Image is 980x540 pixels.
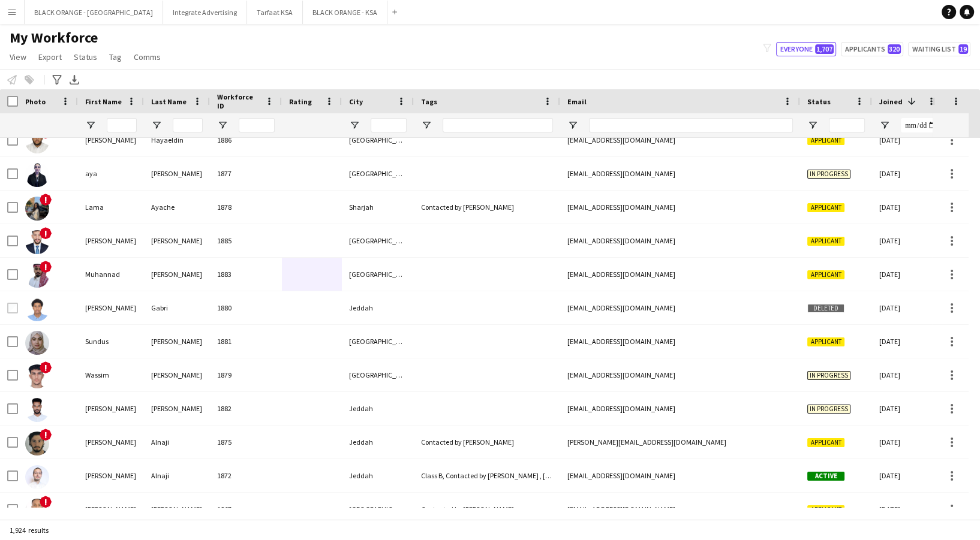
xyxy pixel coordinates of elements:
[85,120,96,131] button: Open Filter Menu
[210,224,282,257] div: 1885
[210,493,282,526] div: 1867
[25,97,46,106] span: Photo
[7,303,18,313] input: Row Selection is disabled for this row (unchecked)
[807,337,844,346] span: Applicant
[25,264,49,288] img: Muhannad bin Hariz
[807,438,844,447] span: Applicant
[342,123,414,156] div: [GEOGRAPHIC_DATA]
[807,237,844,246] span: Applicant
[303,1,387,24] button: BLACK ORANGE - KSA
[289,97,312,106] span: Rating
[144,123,210,156] div: Hayaeldin
[210,426,282,458] div: 1875
[872,291,944,324] div: [DATE]
[163,1,247,24] button: Integrate Advertising
[560,325,800,358] div: [EMAIL_ADDRESS][DOMAIN_NAME]
[144,157,210,190] div: [PERSON_NAME]
[349,120,360,131] button: Open Filter Menu
[560,258,800,291] div: [EMAIL_ADDRESS][DOMAIN_NAME]
[414,191,560,224] div: Contacted by [PERSON_NAME]
[342,291,414,324] div: Jeddah
[25,331,49,355] img: Sundus Husam
[807,203,844,212] span: Applicant
[807,371,850,380] span: In progress
[144,459,210,492] div: Alnaji
[217,120,228,131] button: Open Filter Menu
[129,49,166,65] a: Comms
[40,496,52,508] span: !
[414,459,560,492] div: Class B, Contacted by [PERSON_NAME] , [DEMOGRAPHIC_DATA] Speaker
[560,291,800,324] div: [EMAIL_ADDRESS][DOMAIN_NAME]
[841,42,903,56] button: Applicants320
[25,499,49,523] img: Ahmed Osman
[247,1,303,24] button: Tarfaat KSA
[560,224,800,257] div: [EMAIL_ADDRESS][DOMAIN_NAME]
[872,459,944,492] div: [DATE]
[807,97,831,106] span: Status
[342,459,414,492] div: Jeddah
[342,493,414,526] div: [GEOGRAPHIC_DATA]
[78,426,144,458] div: [PERSON_NAME]
[40,261,52,273] span: !
[589,118,793,132] input: Email Filter Input
[560,459,800,492] div: [EMAIL_ADDRESS][DOMAIN_NAME]
[144,291,210,324] div: Gabri
[443,118,553,132] input: Tags Filter Input
[807,505,844,514] span: Applicant
[872,224,944,257] div: [DATE]
[879,120,890,131] button: Open Filter Menu
[40,361,52,373] span: !
[10,52,26,62] span: View
[104,49,127,65] a: Tag
[210,157,282,190] div: 1877
[25,197,49,221] img: Lama Ayache
[807,270,844,279] span: Applicant
[210,258,282,291] div: 1883
[107,118,137,132] input: First Name Filter Input
[25,1,163,24] button: BLACK ORANGE - [GEOGRAPHIC_DATA]
[342,426,414,458] div: Jeddah
[78,157,144,190] div: aya
[78,191,144,224] div: Lama
[807,170,850,179] span: In progress
[342,157,414,190] div: [GEOGRAPHIC_DATA]
[78,493,144,526] div: [PERSON_NAME]
[414,426,560,458] div: Contacted by [PERSON_NAME]
[25,465,49,489] img: Abdullah Alnaji
[342,258,414,291] div: [GEOGRAPHIC_DATA]
[78,459,144,492] div: [PERSON_NAME]
[85,97,122,106] span: First Name
[807,136,844,145] span: Applicant
[34,49,67,65] a: Export
[78,291,144,324] div: [PERSON_NAME]
[210,459,282,492] div: 1872
[74,52,97,62] span: Status
[872,157,944,190] div: [DATE]
[25,230,49,254] img: Mohammed Arafat
[872,358,944,391] div: [DATE]
[40,194,52,206] span: !
[371,118,407,132] input: City Filter Input
[78,392,144,425] div: [PERSON_NAME]
[78,123,144,156] div: [PERSON_NAME]
[144,392,210,425] div: [PERSON_NAME]
[560,426,800,458] div: [PERSON_NAME][EMAIL_ADDRESS][DOMAIN_NAME]
[872,325,944,358] div: [DATE]
[10,29,98,47] span: My Workforce
[50,73,64,87] app-action-btn: Advanced filters
[5,49,31,65] a: View
[342,224,414,257] div: [GEOGRAPHIC_DATA]
[151,97,187,106] span: Last Name
[144,258,210,291] div: [PERSON_NAME]
[829,118,865,132] input: Status Filter Input
[144,191,210,224] div: Ayache
[40,429,52,441] span: !
[144,325,210,358] div: [PERSON_NAME]
[872,258,944,291] div: [DATE]
[40,227,52,239] span: !
[38,52,62,62] span: Export
[210,358,282,391] div: 1879
[78,325,144,358] div: Sundus
[78,224,144,257] div: [PERSON_NAME]
[342,392,414,425] div: Jeddah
